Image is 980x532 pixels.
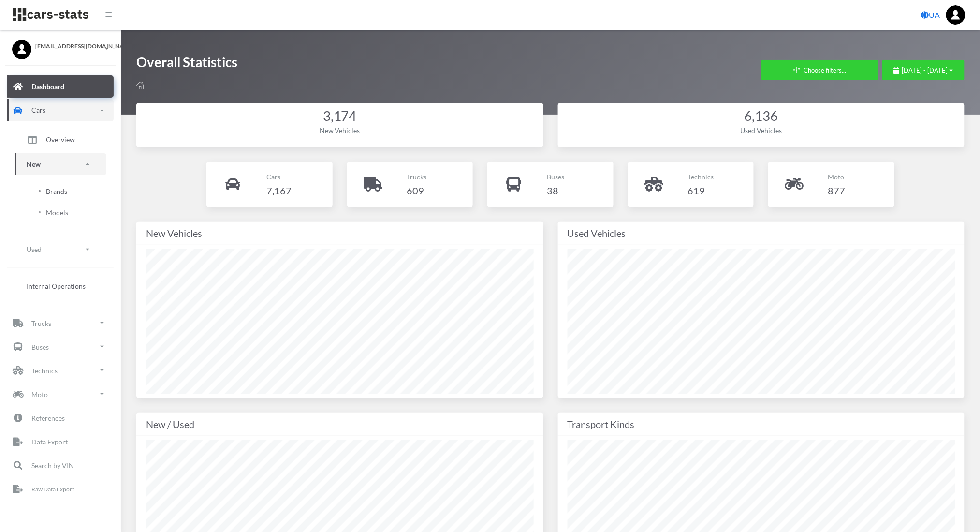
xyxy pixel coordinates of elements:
[31,388,48,400] p: Moto
[828,171,846,183] p: Moto
[15,238,106,260] a: Used
[568,416,955,432] div: Transport Kinds
[266,183,292,198] h4: 7,167
[547,171,565,183] p: Buses
[687,183,714,198] h4: 619
[7,359,114,382] a: Technics
[46,186,67,196] span: Brands
[31,104,45,116] p: Cars
[687,171,714,183] p: Technics
[31,436,68,448] p: Data Export
[7,407,114,429] a: References
[46,134,75,145] span: Overview
[27,158,41,170] p: New
[146,225,534,241] div: New Vehicles
[7,75,114,98] a: Dashboard
[7,478,114,500] a: Raw Data Export
[568,107,955,126] div: 6,136
[27,243,42,255] p: Used
[31,317,51,329] p: Trucks
[407,171,426,183] p: Trucks
[7,336,114,358] a: Buses
[266,171,292,183] p: Cars
[146,416,534,432] div: New / Used
[7,99,114,121] a: Cars
[22,203,99,222] a: Models
[568,225,955,241] div: Used Vehicles
[761,60,878,80] button: Choose filters...
[15,153,106,175] a: New
[12,7,89,22] img: navbar brand
[31,459,74,472] p: Search by VIN
[31,484,74,495] p: Raw Data Export
[568,125,955,135] div: Used Vehicles
[7,454,114,476] a: Search by VIN
[31,365,58,377] p: Technics
[31,412,65,424] p: References
[15,276,106,296] a: Internal Operations
[7,383,114,405] a: Moto
[902,66,948,74] span: [DATE] - [DATE]
[15,128,106,152] a: Overview
[22,181,99,201] a: Brands
[407,183,426,198] h4: 609
[35,42,109,51] span: [EMAIL_ADDRESS][DOMAIN_NAME]
[31,341,49,353] p: Buses
[46,207,68,218] span: Models
[136,53,237,76] h1: Overall Statistics
[828,183,846,198] h4: 877
[31,80,64,92] p: Dashboard
[882,60,965,80] button: [DATE] - [DATE]
[27,281,86,291] span: Internal Operations
[7,312,114,334] a: Trucks
[547,183,565,198] h4: 38
[7,430,114,453] a: Data Export
[146,107,534,126] div: 3,174
[12,40,109,51] a: [EMAIL_ADDRESS][DOMAIN_NAME]
[146,125,534,135] div: New Vehicles
[946,5,965,25] img: ...
[918,5,944,25] a: UA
